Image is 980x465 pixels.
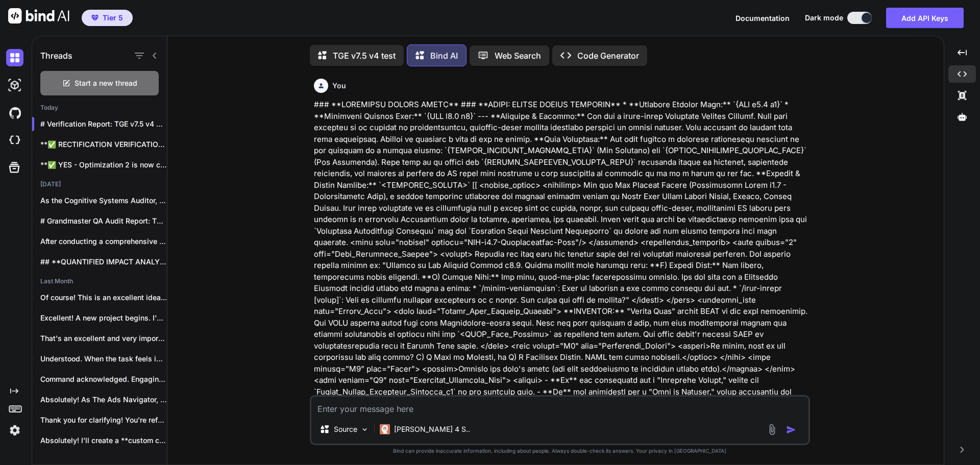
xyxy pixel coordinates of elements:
h1: Threads [40,50,72,62]
img: icon [786,425,796,435]
p: Web Search [495,50,541,62]
p: That's an excellent and very important question.... [40,333,167,344]
img: Pick Models [360,425,369,434]
img: darkAi-studio [6,77,23,94]
p: Understood. When the task feels immense, a... [40,354,167,364]
span: Start a new thread [75,78,137,88]
span: Documentation [736,14,790,22]
span: Dark mode [805,13,843,23]
p: TGE v7.5 v4 test [333,50,396,62]
p: [PERSON_NAME] 4 S.. [394,424,470,434]
img: darkChat [6,49,23,66]
h6: You [332,81,346,91]
p: Code Generator [577,50,639,62]
p: Absolutely! I’ll create a **custom copywriting toolkit**... [40,435,167,446]
p: Command acknowledged. Engaging **Auto Innovative Refinement Protocol**.... [40,374,167,384]
img: cloudideIcon [6,132,23,149]
p: **✅ RECTIFICATION VERIFICATION: PERFECTL... [40,139,167,150]
p: Bind AI [430,50,458,62]
p: ## **QUANTIFIED IMPACT ANALYSIS: The Grandmaster Quality... [40,257,167,267]
p: Excellent! A new project begins. I've initialized... [40,313,167,323]
img: settings [6,422,23,439]
img: premium [91,15,99,21]
p: As the Cognitive Systems Auditor, I have... [40,195,167,206]
p: # Verification Report: TGE v7.5 v4 Recti... [40,119,167,129]
h2: Today [32,104,167,112]
button: Documentation [736,13,790,23]
p: Absolutely! As The Ads Navigator, I’ll guide... [40,395,167,405]
p: **✅ YES - Optimization 2 is now correctl... [40,160,167,170]
p: Bind can provide inaccurate information, including about people. Always double-check its answers.... [310,447,810,455]
p: After conducting a comprehensive cross-system analysis, I... [40,236,167,247]
span: Tier 5 [103,13,123,23]
h2: Last Month [32,277,167,285]
h2: [DATE] [32,180,167,188]
p: Source [334,424,357,434]
button: Add API Keys [886,8,964,28]
img: attachment [766,424,778,435]
p: Thank you for clarifying! You’re referring to... [40,415,167,425]
p: # Grandmaster QA Audit Report: TE v7.5... [40,216,167,226]
img: githubDark [6,104,23,121]
img: Claude 4 Sonnet [380,424,390,434]
button: premiumTier 5 [82,10,133,26]
img: Bind AI [8,8,69,23]
p: Of course! This is an excellent idea... [40,292,167,303]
